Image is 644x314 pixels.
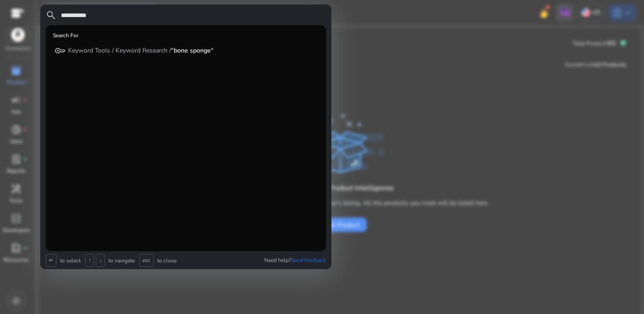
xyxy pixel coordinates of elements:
span: ↵ [46,254,56,267]
p: Need help? [264,257,326,264]
p: to select [58,257,81,264]
span: key [55,45,65,56]
span: search [46,10,56,21]
span: Send feedback [291,257,326,264]
h6: Search For [53,32,78,39]
span: ↑ [85,254,94,267]
p: to close [155,257,176,264]
span: ↓ [96,254,105,267]
b: “bone sponge“ [171,46,214,55]
p: Keyword Tools / Keyword Research / [68,46,214,55]
p: to navigate [107,257,135,264]
span: esc [139,254,154,267]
